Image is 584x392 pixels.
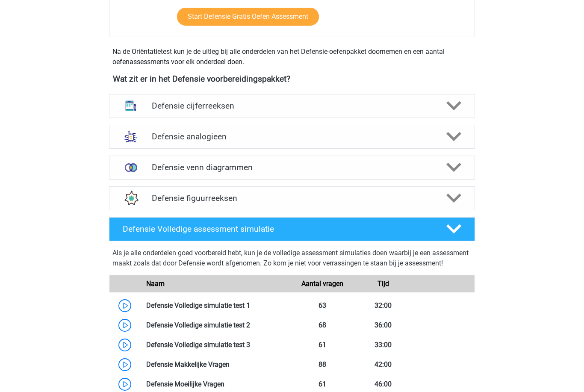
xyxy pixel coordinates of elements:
div: Defensie Volledige simulatie test 2 [140,320,292,330]
h4: Defensie figuurreeksen [152,193,432,203]
div: Defensie Volledige simulatie test 3 [140,340,292,350]
h4: Wat zit er in het Defensie voorbereidingspakket? [113,74,471,84]
a: venn diagrammen Defensie venn diagrammen [106,156,478,180]
img: cijferreeksen [120,95,142,117]
div: Defensie Makkelijke Vragen [140,360,292,370]
h4: Defensie cijferreeksen [152,101,432,111]
div: Naam [140,279,292,289]
a: cijferreeksen Defensie cijferreeksen [106,94,478,118]
h4: Defensie analogieen [152,132,432,141]
a: analogieen Defensie analogieen [106,125,478,149]
div: Tijd [353,279,413,289]
div: Aantal vragen [292,279,353,289]
div: Na de Oriëntatietest kun je de uitleg bij alle onderdelen van het Defensie-oefenpakket doornemen ... [109,47,475,67]
img: analogieen [120,126,142,148]
div: Als je alle onderdelen goed voorbereid hebt, kun je de volledige assessment simulaties doen waarb... [112,248,472,272]
a: Defensie Volledige assessment simulatie [106,217,478,241]
a: figuurreeksen Defensie figuurreeksen [106,186,478,210]
h4: Defensie venn diagrammen [152,162,432,172]
h4: Defensie Volledige assessment simulatie [123,224,432,234]
img: venn diagrammen [120,156,142,179]
a: Start Defensie Gratis Oefen Assessment [177,8,319,26]
div: Defensie Volledige simulatie test 1 [140,301,292,311]
img: figuurreeksen [120,187,142,209]
div: Defensie Moeilijke Vragen [140,379,292,389]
